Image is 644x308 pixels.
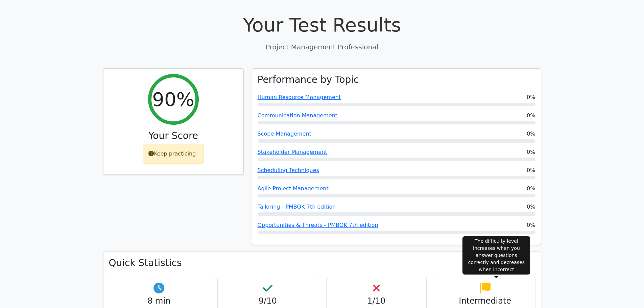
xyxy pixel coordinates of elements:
[143,144,204,164] div: Keep practicing!
[258,222,378,228] a: Opportunities & Threats - PMBOK 7th edition
[527,203,535,211] span: 0%
[258,94,341,100] a: Human Resource Management
[258,149,327,155] a: Stakeholder Management
[258,131,311,137] a: Scope Management
[527,93,535,101] span: 0%
[332,296,421,306] h4: 1/10
[258,74,359,86] h3: Performance by Topic
[223,296,312,306] h4: 9/10
[152,88,194,111] h2: 90%
[109,257,535,269] h3: Quick Statistics
[103,42,541,52] p: Project Management Professional
[258,204,336,210] a: Tailoring - PMBOK 7th edition
[258,185,329,192] a: Agile Project Management
[258,112,338,119] a: Communication Management
[109,130,238,142] h3: Your Score
[115,296,204,306] h4: 8 min
[103,14,541,36] h1: Your Test Results
[258,167,319,173] a: Scheduling Techniques
[527,166,535,174] span: 0%
[527,148,535,156] span: 0%
[527,130,535,138] span: 0%
[440,296,530,306] h4: Intermediate
[527,221,535,229] span: 0%
[462,236,530,275] div: The difficulty level increases when you answer questions correctly and decreases when incorrect
[527,185,535,193] span: 0%
[527,112,535,120] span: 0%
